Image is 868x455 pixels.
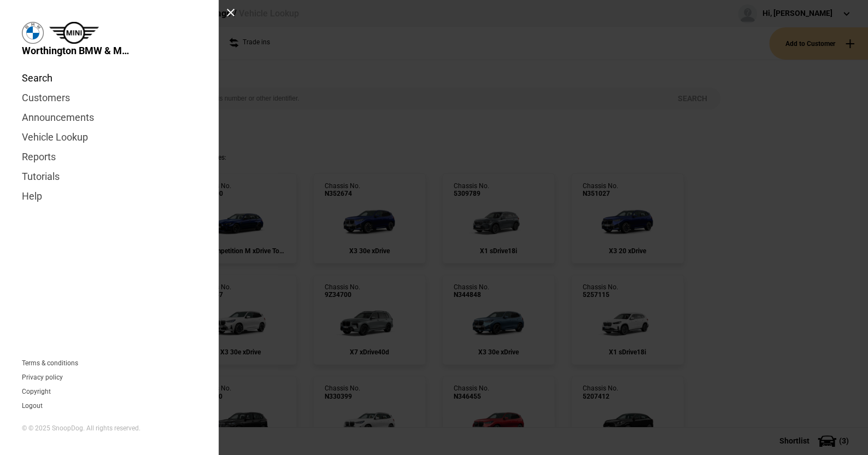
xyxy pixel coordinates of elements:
a: Customers [22,88,197,108]
a: Help [22,186,197,206]
span: Worthington BMW & MINI Garage [22,44,131,57]
img: mini.png [49,22,99,44]
a: Tutorials [22,167,197,186]
button: Logout [22,402,43,409]
div: © © 2025 SnoopDog. All rights reserved. [22,424,197,433]
a: Search [22,68,197,88]
a: Terms & conditions [22,360,78,366]
img: bmw.png [22,22,44,44]
a: Copyright [22,388,51,395]
a: Privacy policy [22,374,63,381]
a: Announcements [22,108,197,127]
a: Reports [22,147,197,167]
a: Vehicle Lookup [22,127,197,147]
